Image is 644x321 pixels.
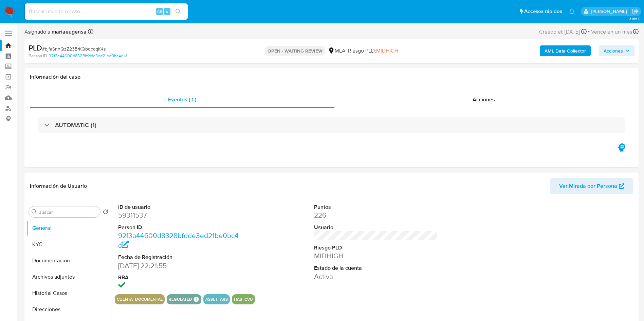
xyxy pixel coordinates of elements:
[205,298,228,301] button: asset_ars
[314,264,438,272] dt: Estado de la cuenta
[103,209,108,217] button: Volver al orden por defecto
[38,209,97,215] input: Buscar
[314,251,438,261] dd: MIDHIGH
[50,28,87,36] b: mariaeugensa
[588,27,590,36] span: -
[24,28,87,36] span: Asignado a
[265,46,325,56] p: OPEN - WAITING REVIEW
[314,244,438,252] dt: Riesgo PLD
[539,27,587,36] div: Creado el: [DATE]
[376,47,398,55] span: MIDHIGH
[30,183,87,189] h1: Información de Usuario
[166,8,168,15] span: s
[604,45,623,56] span: Acciones
[591,8,629,15] p: mariaeugenia.sanchez@mercadolibre.com
[118,210,242,220] dd: 59311537
[30,74,633,80] h1: Información del caso
[545,45,586,56] b: AML Data Collector
[599,45,634,56] button: Acciones
[29,42,42,53] b: PLD
[591,28,632,36] span: Vence en un mes
[157,8,162,15] span: Alt
[632,8,639,15] a: Salir
[29,53,47,59] b: Person ID
[314,272,438,281] dd: Activa
[26,253,111,269] button: Documentación
[26,236,111,253] button: KYC
[55,121,96,129] h3: AUTOMATIC (1)
[26,301,111,318] button: Direcciones
[118,230,239,250] a: 92f3a44600d8328bfdde3ed21be0bc4c
[118,274,242,281] dt: RBA
[550,178,633,194] button: Ver Mirada por Persona
[42,45,106,52] span: # bjfaSnnQzZ23BrKQbdccqK4s
[118,203,242,211] dt: ID de usuario
[234,298,253,301] button: has_cvu
[473,96,495,103] span: Acciones
[314,203,438,211] dt: Puntos
[25,7,188,16] input: Buscar usuario o caso...
[26,220,111,236] button: General
[540,45,591,56] button: AML Data Collector
[328,47,345,55] div: MLA
[118,261,242,270] dd: [DATE] 22:21:55
[32,209,37,215] button: Buscar
[118,224,242,231] dt: Person ID
[169,298,192,301] button: regulated
[26,269,111,285] button: Archivos adjuntos
[524,8,562,15] span: Accesos rápidos
[314,210,438,220] dd: 226
[569,8,575,14] a: Notificaciones
[38,117,625,133] div: AUTOMATIC (1)
[348,47,398,55] span: Riesgo PLD:
[117,298,163,301] button: cuenta_documental
[49,53,127,59] a: 92f3a44600d8328bfdde3ed21be0bc4c
[26,285,111,301] button: Historial Casos
[559,178,617,194] span: Ver Mirada por Persona
[118,254,242,261] dt: Fecha de Registración
[168,96,196,103] span: Eventos ( 1 )
[314,224,438,231] dt: Usuario
[171,7,185,16] button: search-icon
